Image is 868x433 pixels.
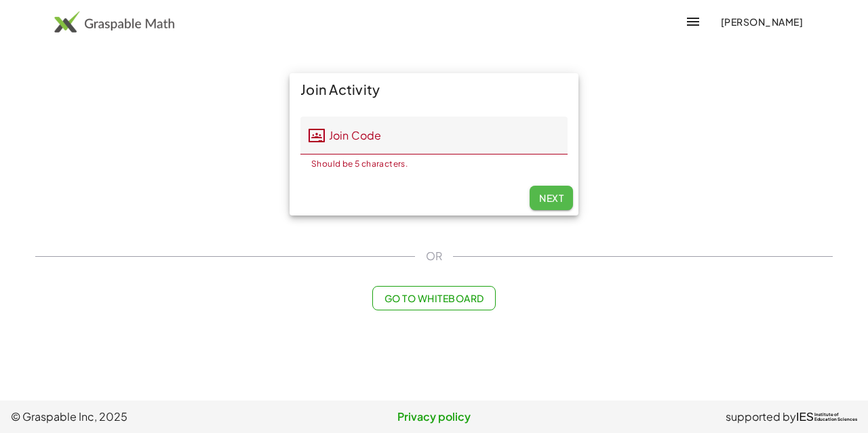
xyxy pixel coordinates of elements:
[290,73,578,106] div: Join Activity
[796,411,814,424] span: IES
[709,9,814,34] button: [PERSON_NAME]
[372,286,495,310] button: Go to Whiteboard
[384,292,484,304] span: Go to Whiteboard
[720,16,803,28] span: [PERSON_NAME]
[11,409,293,425] span: © Graspable Inc, 2025
[726,409,796,425] span: supported by
[293,409,575,425] a: Privacy policy
[796,409,857,425] a: IESInstitute ofEducation Sciences
[539,192,564,204] span: Next
[426,248,442,264] span: OR
[530,186,573,210] button: Next
[311,160,557,168] div: Should be 5 characters.
[814,413,857,422] span: Institute of Education Sciences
